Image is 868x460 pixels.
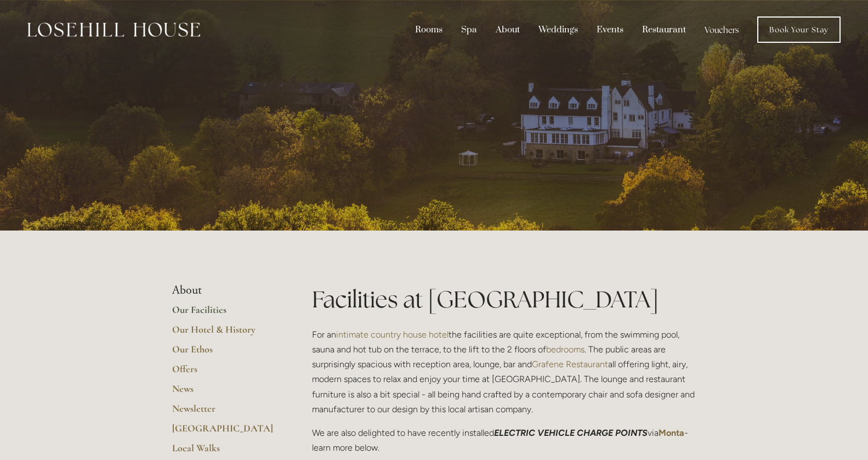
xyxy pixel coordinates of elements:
div: Rooms [407,19,451,40]
a: Grafene Restaurant [532,359,608,369]
a: Our Facilities [172,304,277,323]
div: About [487,19,528,40]
em: ELECTRIC VEHICLE CHARGE POINTS [494,428,648,438]
div: Weddings [530,19,586,40]
a: Our Hotel & History [172,323,277,343]
p: We are also delighted to have recently installed via - learn more below. [312,425,696,455]
li: About [172,283,277,298]
a: Book Your Stay [757,16,841,43]
img: Losehill House [27,23,200,37]
a: Monta [659,428,684,438]
a: Our Ethos [172,343,277,363]
h1: Facilities at [GEOGRAPHIC_DATA] [312,283,696,316]
p: For an the facilities are quite exceptional, from the swimming pool, sauna and hot tub on the ter... [312,327,696,417]
a: News [172,383,277,402]
div: Events [588,19,632,40]
a: Offers [172,363,277,383]
a: intimate country house hotel [336,329,449,340]
div: Restaurant [634,19,694,40]
div: Spa [453,19,485,40]
a: Vouchers [696,19,747,40]
a: bedrooms [546,344,585,355]
a: [GEOGRAPHIC_DATA] [172,422,277,442]
a: Newsletter [172,402,277,422]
